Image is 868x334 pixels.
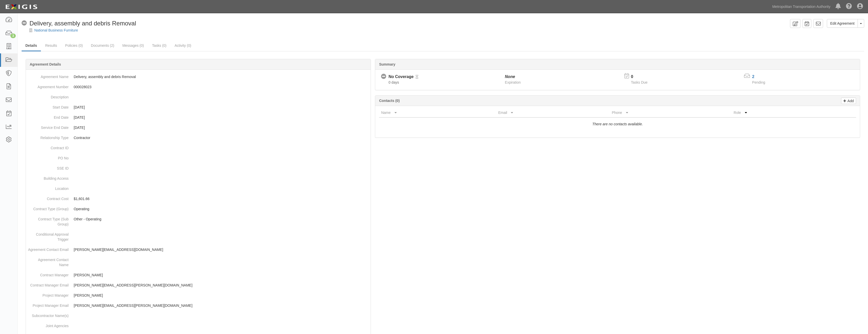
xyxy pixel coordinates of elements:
[74,217,369,222] p: Other - Operating
[22,21,27,26] i: No Coverage
[28,143,69,150] dt: Contract ID
[28,153,69,161] dt: PO No
[841,98,856,104] a: Add
[29,20,136,27] span: Delivery, assembly and debris Removal
[28,102,369,112] dd: [DATE]
[74,293,369,298] p: [PERSON_NAME]
[61,40,87,51] a: Policies (0)
[28,173,69,181] dt: Building Access
[28,72,369,82] dd: Delivery, assembly and debris Removal
[28,112,369,123] dd: [DATE]
[10,34,16,38] div: 3
[28,321,69,328] dt: Joint Agencies
[171,40,195,51] a: Activity (0)
[388,74,414,80] div: No Coverage
[74,206,369,211] p: Operating
[41,40,61,51] a: Results
[28,280,69,288] dt: Contract Manager Email
[28,102,69,110] dt: Start Date
[752,80,765,84] span: Pending
[4,2,39,11] img: Logo
[846,98,854,104] p: Add
[30,62,61,66] b: Agreement Details
[28,123,69,130] dt: Service End Date
[74,272,369,278] p: [PERSON_NAME]
[732,108,836,117] th: Role
[592,122,643,126] i: There are no contacts available.
[416,75,418,79] i: Pending Review
[28,194,69,201] dt: Contract Cost
[148,40,170,51] a: Tasks (0)
[74,303,369,308] p: [PERSON_NAME][EMAIL_ADDRESS][PERSON_NAME][DOMAIN_NAME]
[505,74,515,79] i: None
[827,19,858,28] a: Edit Agreement
[28,82,369,92] dd: 000028023
[388,80,399,84] span: Since 08/28/2025
[28,72,69,79] dt: Agreement Name
[28,255,69,267] dt: Agreement Contact Name
[846,4,852,10] i: Help Center - Complianz
[28,112,69,120] dt: End Date
[28,245,69,252] dt: Agreement Contact Email
[119,40,148,51] a: Messages (0)
[28,300,69,308] dt: Project Manager Email
[28,204,69,211] dt: Contract Type (Group)
[379,108,496,117] th: Name
[631,80,648,84] span: Tasks Due
[28,229,69,242] dt: Conditional Approval Trigger
[34,28,78,32] a: National Business Furniture
[496,108,610,117] th: Email
[28,163,69,171] dt: SSE ID
[28,133,69,140] dt: Relationship Type
[505,80,521,84] span: Expiration
[28,133,369,143] dd: Contractor
[631,74,654,80] p: 0
[379,99,400,103] b: Contacts (0)
[74,196,369,201] p: $1,601.66
[28,92,69,100] dt: Description
[28,82,69,89] dt: Agreement Number
[28,184,69,191] dt: Location
[87,40,118,51] a: Documents (2)
[379,62,395,66] b: Summary
[74,247,369,252] p: [PERSON_NAME][EMAIL_ADDRESS][DOMAIN_NAME]
[28,123,369,133] dd: [DATE]
[752,74,754,79] a: 2
[381,74,386,79] i: No Coverage
[770,2,833,12] a: Metropolitan Transportation Authority
[28,290,69,298] dt: Project Manager
[610,108,732,117] th: Phone
[22,19,136,28] div: Delivery, assembly and debris Removal
[28,214,69,227] dt: Contract Type (Sub Group)
[28,270,69,278] dt: Contract Manager
[74,283,369,288] p: [PERSON_NAME][EMAIL_ADDRESS][PERSON_NAME][DOMAIN_NAME]
[28,311,69,318] dt: Subcontractor Name(s)
[22,40,41,51] a: Details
